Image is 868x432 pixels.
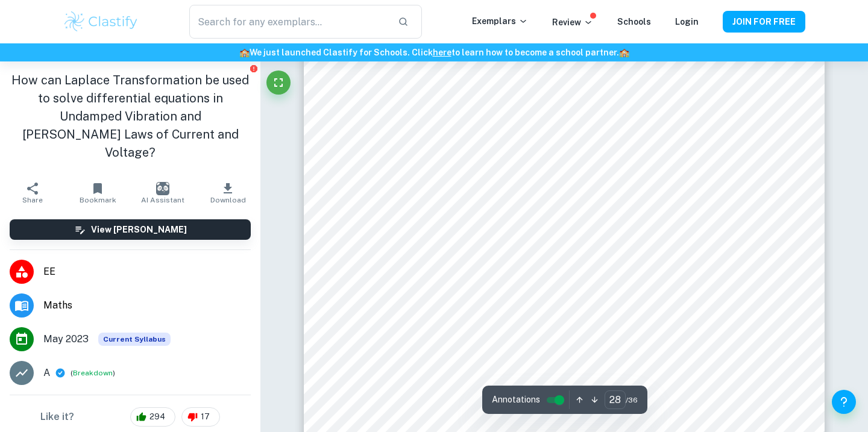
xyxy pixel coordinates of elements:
span: Annotations [492,393,540,406]
button: Bookmark [65,176,130,210]
button: Report issue [249,64,258,73]
span: / 36 [626,395,638,405]
button: Help and Feedback [832,390,856,414]
span: Bookmark [80,196,116,204]
p: Review [552,16,593,29]
input: Search for any exemplars... [189,5,388,39]
span: May 2023 [43,332,89,346]
a: Login [675,17,699,27]
span: AI Assistant [141,196,184,204]
span: 🏫 [619,48,629,57]
h6: Like it? [40,410,74,424]
p: Exemplars [472,14,528,28]
span: EE [43,265,251,279]
div: This exemplar is based on the current syllabus. Feel free to refer to it for inspiration/ideas wh... [98,333,171,346]
button: Breakdown [73,368,113,378]
button: View [PERSON_NAME] [10,219,251,240]
span: Download [210,196,246,204]
span: 294 [143,411,172,423]
h6: View [PERSON_NAME] [91,223,187,236]
h1: How can Laplace Transformation be used to solve differential equations in Undamped Vibration and ... [10,71,251,161]
img: AI Assistant [156,182,169,195]
button: Fullscreen [266,70,291,95]
a: Schools [617,17,651,27]
h6: We just launched Clastify for Schools. Click to learn how to become a school partner. [2,46,866,59]
div: 17 [181,407,220,427]
span: 17 [194,411,216,423]
span: 🏫 [239,48,250,57]
span: Maths [43,298,251,313]
span: Current Syllabus [98,333,171,346]
button: JOIN FOR FREE [723,11,805,33]
button: AI Assistant [130,176,195,210]
div: 294 [130,407,175,427]
p: A [43,366,50,380]
img: Clastify logo [63,10,139,34]
span: ( ) [71,368,115,379]
button: Download [195,176,260,210]
a: here [433,48,451,57]
span: Share [22,196,43,204]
